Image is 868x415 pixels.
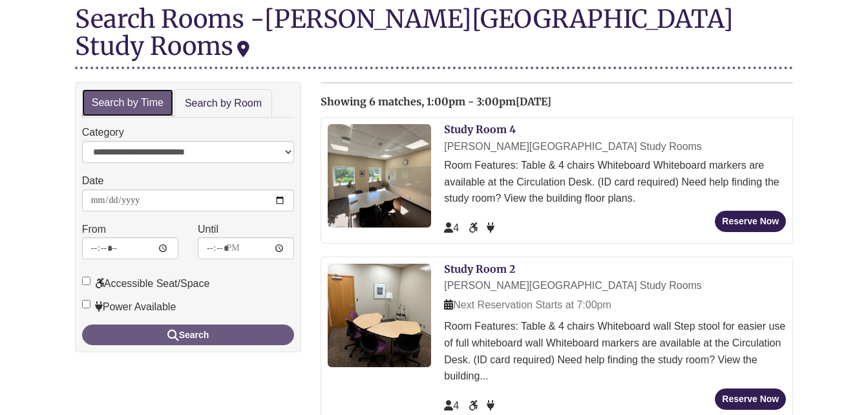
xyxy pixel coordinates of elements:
span: The capacity of this space [444,222,459,233]
label: Date [82,173,104,189]
input: Accessible Seat/Space [82,277,90,285]
div: [PERSON_NAME][GEOGRAPHIC_DATA] Study Rooms [75,3,734,61]
div: Search Rooms - [75,5,794,69]
span: Power Available [487,222,494,233]
button: Reserve Now [715,388,786,410]
label: Power Available [82,299,176,315]
span: , 1:00pm - 3:00pm[DATE] [421,95,551,108]
a: Study Room 2 [444,262,515,275]
button: Search [82,325,295,345]
a: Search by Room [175,89,272,118]
div: Room Features: Table & 4 chairs Whiteboard Whiteboard markers are available at the Circulation De... [444,157,786,207]
label: From [82,221,106,238]
span: Accessible Seat/Space [469,400,480,411]
div: [PERSON_NAME][GEOGRAPHIC_DATA] Study Rooms [444,138,786,155]
label: Accessible Seat/Space [82,275,210,292]
span: The capacity of this space [444,400,459,411]
a: Study Room 4 [444,123,516,136]
span: Power Available [487,400,494,411]
span: Accessible Seat/Space [469,222,480,233]
img: Study Room 2 [328,264,431,367]
img: Study Room 4 [328,124,431,228]
h2: Showing 6 matches [321,96,793,108]
label: Category [82,124,124,141]
label: Until [198,221,218,238]
span: Next Reservation Starts at 7:00pm [444,299,611,310]
div: Room Features: Table & 4 chairs Whiteboard wall Step stool for easier use of full whiteboard wall... [444,318,786,384]
button: Reserve Now [715,211,786,232]
div: [PERSON_NAME][GEOGRAPHIC_DATA] Study Rooms [444,277,786,294]
a: Search by Time [82,89,173,117]
input: Power Available [82,300,90,308]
